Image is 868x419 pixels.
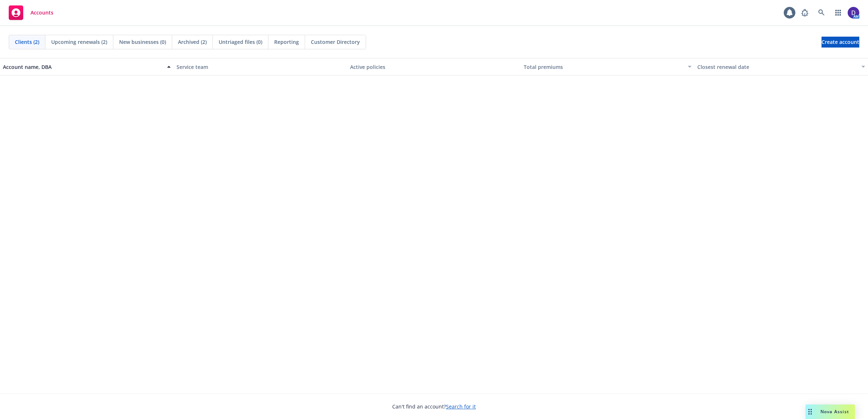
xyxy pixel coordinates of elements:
span: Customer Directory [311,38,360,46]
span: Upcoming renewals (2) [51,38,107,46]
a: Switch app [831,5,845,20]
div: Drag to move [806,404,815,419]
div: Account name, DBA [3,63,163,71]
div: Service team [177,63,344,71]
img: photo [848,7,859,19]
div: Total premiums [524,63,684,71]
span: Untriaged files (0) [219,38,262,46]
span: Reporting [274,38,299,46]
span: Clients (2) [15,38,39,46]
button: Active policies [347,58,521,75]
button: Closest renewal date [694,58,868,75]
span: Can't find an account? [392,403,476,410]
span: New businesses (0) [119,38,166,46]
button: Nova Assist [806,404,855,419]
a: Accounts [6,3,56,23]
a: Search for it [446,403,476,410]
a: Create account [822,37,859,48]
a: Search [814,5,829,20]
span: Create account [822,35,859,49]
button: Total premiums [521,58,694,75]
span: Accounts [31,10,53,16]
div: Closest renewal date [697,63,857,71]
span: Archived (2) [178,38,207,46]
button: Service team [174,58,347,75]
span: Nova Assist [820,408,849,415]
a: Report a Bug [798,5,812,20]
div: Active policies [350,63,518,71]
